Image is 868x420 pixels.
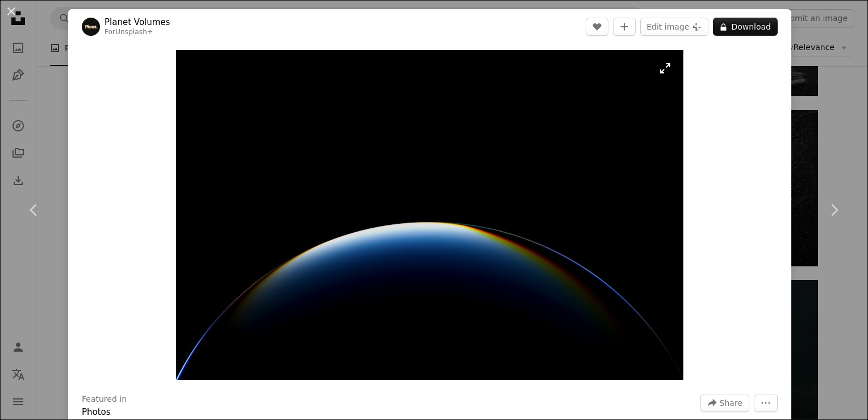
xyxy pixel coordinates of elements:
[640,18,708,36] button: Edit image
[586,18,608,36] button: Like
[754,394,778,412] button: More Actions
[720,394,742,411] span: Share
[115,28,153,36] a: Unsplash+
[700,394,749,412] button: Share this image
[82,18,100,36] img: Go to Planet Volumes's profile
[105,17,170,28] a: Planet Volumes
[176,50,683,380] button: Zoom in on this image
[82,394,127,405] h3: Featured in
[82,407,111,417] a: Photos
[613,18,636,36] button: Add to Collection
[800,155,868,265] a: Next
[105,28,170,37] div: For
[713,18,778,36] button: Download
[176,50,683,380] img: a black background with a rainbow in the middle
